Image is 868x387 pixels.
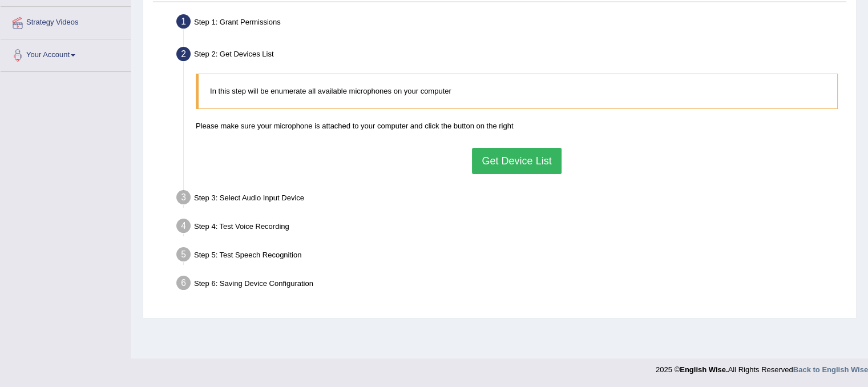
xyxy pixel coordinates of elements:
[1,7,131,35] a: Strategy Videos
[1,39,131,68] a: Your Account
[171,215,851,240] div: Step 4: Test Voice Recording
[793,365,868,374] a: Back to English Wise
[171,272,851,297] div: Step 6: Saving Device Configuration
[171,244,851,269] div: Step 5: Test Speech Recognition
[680,365,728,374] strong: English Wise.
[196,120,838,131] p: Please make sure your microphone is attached to your computer and click the button on the right
[171,11,851,36] div: Step 1: Grant Permissions
[196,74,838,108] blockquote: In this step will be enumerate all available microphones on your computer
[656,358,868,375] div: 2025 © All Rights Reserved
[472,148,561,174] button: Get Device List
[171,187,851,212] div: Step 3: Select Audio Input Device
[171,43,851,68] div: Step 2: Get Devices List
